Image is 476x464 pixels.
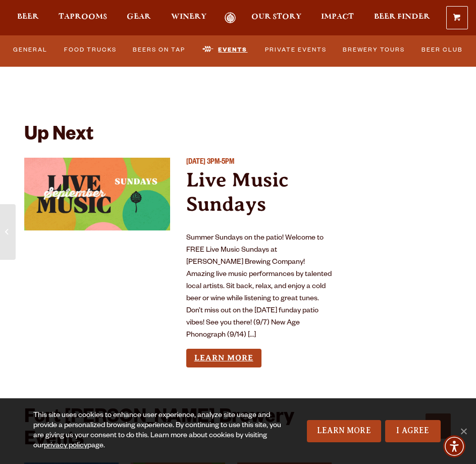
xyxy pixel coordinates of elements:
div: This site uses cookies to enhance user experience, analyze site usage and provide a personalized ... [33,411,289,451]
a: Live Music Sundays [186,168,289,215]
span: No [458,426,468,436]
a: Beer [17,12,39,24]
span: Beer [17,13,39,21]
span: Beer Finder [374,13,430,21]
a: Beers on Tap [130,39,189,61]
a: View event details [24,158,170,230]
a: privacy policy [44,442,87,450]
a: Beer Club [418,39,466,61]
a: Gear [127,12,151,24]
span: [DATE] [186,159,205,167]
a: General [10,39,51,61]
span: Winery [171,13,206,21]
a: Learn more about Live Music Sundays [186,349,261,367]
a: Private Events [261,39,330,61]
div: Accessibility Menu [443,435,465,457]
a: Taprooms [59,12,107,24]
a: Impact [321,12,354,24]
p: Summer Sundays on the patio! Welcome to FREE Live Music Sundays at [PERSON_NAME] Brewing Company!... [186,233,332,342]
a: Beer Finder [374,12,430,24]
a: Odell Home [218,12,243,24]
a: Brewery Tours [340,39,408,61]
span: Impact [321,13,354,21]
span: Our Story [251,13,301,21]
h2: Up Next [24,125,93,148]
a: I Agree [385,420,441,442]
span: Taprooms [59,13,107,21]
a: Winery [171,12,206,24]
a: Our Story [251,12,301,24]
span: Gear [127,13,151,21]
span: 3PM-5PM [207,159,234,167]
a: Food Trucks [61,39,120,61]
a: Events [198,38,251,62]
a: Learn More [307,420,381,442]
